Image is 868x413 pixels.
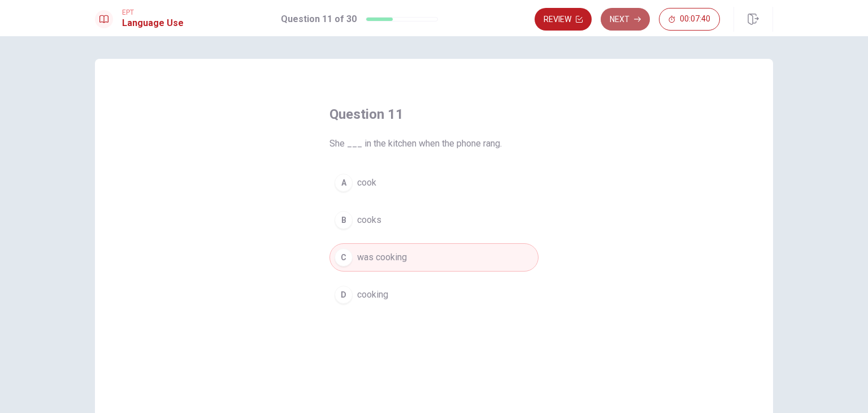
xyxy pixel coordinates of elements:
[357,288,388,302] span: cooking
[335,174,353,192] div: A
[329,169,539,197] button: Acook
[329,281,539,309] button: Dcooking
[335,286,353,304] div: D
[329,206,539,234] button: Bcooks
[357,176,376,190] span: cook
[680,15,710,24] span: 00:07:40
[122,16,184,30] h1: Language Use
[357,213,381,227] span: cooks
[122,8,184,16] span: EPT
[335,248,353,266] div: C
[335,211,353,229] div: B
[357,251,407,264] span: was cooking
[329,243,539,272] button: Cwas cooking
[535,8,592,31] button: Review
[329,137,539,150] span: She ___ in the kitchen when the phone rang.
[659,8,720,31] button: 00:07:40
[281,12,357,26] h1: Question 11 of 30
[329,105,539,123] h4: Question 11
[601,8,650,31] button: Next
